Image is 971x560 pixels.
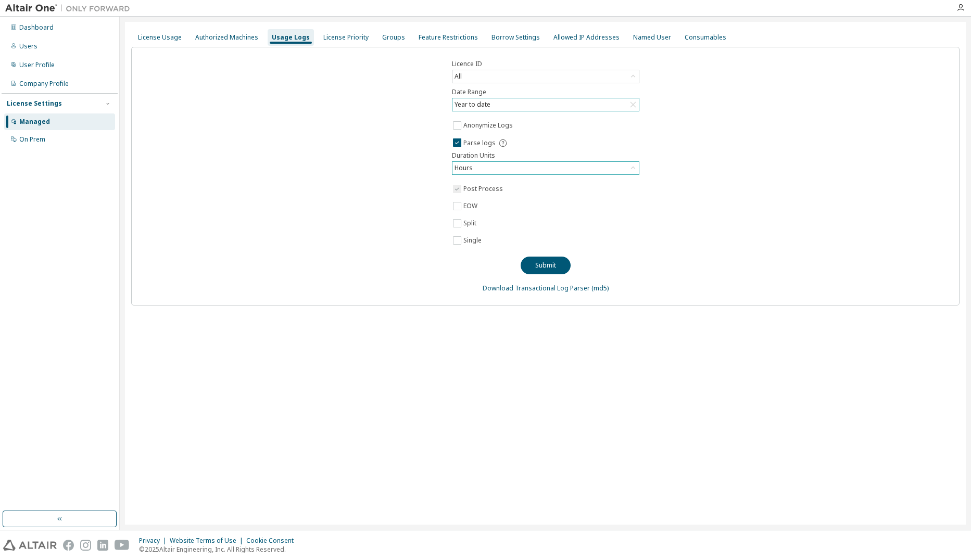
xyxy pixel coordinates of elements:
[463,119,515,132] label: Anonymize Logs
[63,540,74,551] img: facebook.svg
[19,61,55,69] div: User Profile
[382,33,405,42] div: Groups
[419,33,478,42] div: Feature Restrictions
[453,162,474,174] div: Hours
[463,234,484,247] label: Single
[246,537,300,545] div: Cookie Consent
[483,284,590,292] a: Download Transactional Log Parser
[115,540,130,551] img: youtube.svg
[19,42,37,50] div: Users
[452,162,639,174] div: Hours
[463,139,496,147] span: Parse logs
[7,99,62,108] div: License Settings
[685,33,726,42] div: Consumables
[5,3,135,14] img: Altair One
[19,118,50,126] div: Managed
[195,33,258,42] div: Authorized Machines
[452,98,639,111] div: Year to date
[80,540,91,551] img: instagram.svg
[138,33,182,42] div: License Usage
[453,71,463,82] div: All
[452,70,639,83] div: All
[97,540,108,551] img: linkedin.svg
[3,540,57,551] img: altair_logo.svg
[139,537,170,545] div: Privacy
[521,257,571,274] button: Submit
[170,537,246,545] div: Website Terms of Use
[139,545,300,554] p: © 2025 Altair Engineering, Inc. All Rights Reserved.
[553,33,620,42] div: Allowed IP Addresses
[463,217,478,230] label: Split
[452,88,639,96] label: Date Range
[633,33,671,42] div: Named User
[491,33,540,42] div: Borrow Settings
[452,60,639,68] label: Licence ID
[463,183,505,195] label: Post Process
[591,284,609,292] a: (md5)
[19,23,54,32] div: Dashboard
[272,33,310,42] div: Usage Logs
[323,33,369,42] div: License Priority
[453,99,492,110] div: Year to date
[19,135,45,144] div: On Prem
[452,151,639,160] label: Duration Units
[463,200,480,212] label: EOW
[19,80,69,88] div: Company Profile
